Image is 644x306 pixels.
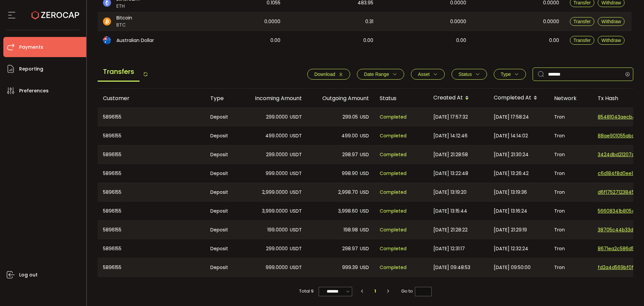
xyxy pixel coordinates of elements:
span: USD [360,245,369,253]
div: Deposit [205,164,240,183]
div: Tron [549,108,592,126]
div: Tron [549,126,592,145]
span: [DATE] 12:31:17 [433,245,465,253]
div: Tron [549,221,592,239]
div: 5896155 [98,221,205,239]
div: 5896155 [98,108,205,126]
button: Status [451,69,487,80]
div: Incoming Amount [240,94,307,102]
iframe: Chat Widget [566,233,644,306]
span: 0.00 [363,37,373,44]
span: 0.0000 [264,18,280,26]
span: USD [360,226,369,234]
span: 199.0000 [267,226,288,234]
span: Completed [380,132,407,140]
span: Completed [380,264,407,271]
span: Status [459,72,472,77]
span: 3,998.60 [338,207,358,215]
div: Deposit [205,239,240,258]
div: Network [549,94,592,102]
span: 299.0000 [266,151,288,159]
span: Transfers [98,62,140,82]
span: Type [501,72,511,77]
div: Deposit [205,126,240,145]
span: ETH [116,3,140,10]
div: Tron [549,202,592,220]
span: USDT [290,170,302,177]
span: Transfer [574,38,591,43]
span: 299.0000 [266,245,288,253]
span: 3,999.0000 [262,207,288,215]
div: Tron [549,239,592,258]
div: Deposit [205,221,240,239]
span: USDT [290,132,302,140]
div: 5896155 [98,202,205,220]
span: USDT [290,113,302,121]
span: Completed [380,207,407,215]
span: [DATE] 21:29:19 [494,226,527,234]
img: aud_portfolio.svg [103,36,111,44]
span: Withdraw [601,19,621,24]
span: Reporting [19,64,43,74]
span: 0.00 [270,37,280,44]
div: Deposit [205,183,240,201]
div: 5896155 [98,164,205,183]
span: [DATE] 13:26:42 [494,170,529,177]
span: BTC [116,21,132,29]
span: USDT [290,151,302,159]
div: Created At [428,92,488,104]
button: Transfer [570,36,595,45]
span: Go to [401,287,432,296]
span: [DATE] 14:12:46 [433,132,468,140]
span: Completed [380,113,407,121]
li: 1 [369,287,381,296]
span: Completed [380,188,407,196]
span: Completed [380,226,407,234]
span: 0.00 [549,37,559,44]
button: Type [494,69,526,80]
span: [DATE] 09:50:00 [494,264,531,271]
span: USDT [290,226,302,234]
span: 999.39 [342,264,358,271]
div: 5896155 [98,145,205,164]
span: Australian Dollar [116,37,154,44]
span: 499.0000 [265,132,288,140]
div: Type [205,94,240,102]
span: Bitcoin [116,14,132,21]
span: [DATE] 13:19:36 [494,188,527,196]
div: Tron [549,145,592,164]
span: Withdraw [601,38,621,43]
span: 299.05 [342,113,358,121]
div: Outgoing Amount [307,94,374,102]
span: [DATE] 21:28:22 [433,226,468,234]
span: 2,998.70 [338,188,358,196]
span: Asset [418,72,430,77]
span: [DATE] 12:32:24 [494,245,528,253]
span: [DATE] 13:15:44 [433,207,467,215]
button: Transfer [570,17,595,26]
span: Log out [19,270,38,280]
div: Deposit [205,202,240,220]
span: 299.0000 [266,113,288,121]
span: USD [360,264,369,271]
span: Transfer [574,19,591,24]
div: Deposit [205,108,240,126]
span: [DATE] 17:58:24 [494,113,529,121]
span: Download [314,72,335,77]
span: 2,999.0000 [262,188,288,196]
div: Tron [549,164,592,183]
div: Tron [549,258,592,276]
div: Deposit [205,258,240,276]
span: [DATE] 13:16:24 [494,207,527,215]
span: 0.0000 [543,18,559,26]
span: [DATE] 21:28:58 [433,151,468,159]
span: Payments [19,42,43,52]
span: USDT [290,188,302,196]
div: 5896155 [98,183,205,201]
span: 298.97 [342,245,358,253]
span: 0.00 [456,37,466,44]
div: Tron [549,183,592,201]
div: Completed At [488,92,549,104]
div: Customer [98,94,205,102]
